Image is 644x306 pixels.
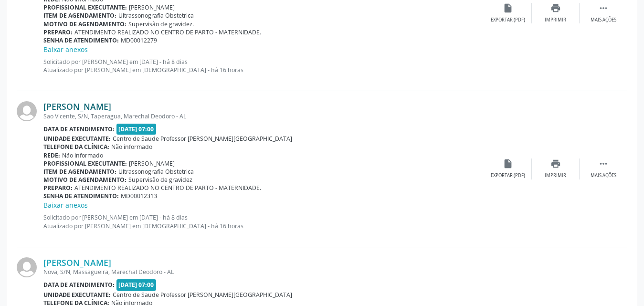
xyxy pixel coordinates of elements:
span: [PERSON_NAME] [129,159,175,168]
span: Supervisão de gravidez [128,176,192,184]
img: img [17,257,37,277]
img: img [17,101,37,121]
div: Nova, S/N, Massagueira, Marechal Deodoro - AL [43,268,484,276]
span: MD00012279 [121,36,157,44]
div: Exportar (PDF) [491,17,525,23]
span: ATENDIMENTO REALIZADO NO CENTRO DE PARTO - MATERNIDADE. [74,28,261,36]
i: print [550,158,561,169]
a: [PERSON_NAME] [43,257,111,268]
a: Baixar anexos [43,45,88,54]
span: MD00012313 [121,192,157,200]
i:  [598,158,609,169]
div: Sao Vicente, S/N, Taperagua, Marechal Deodoro - AL [43,112,484,120]
b: Senha de atendimento: [43,192,119,200]
span: Supervisão de gravidez. [128,20,194,28]
div: Mais ações [591,172,616,179]
i:  [598,3,609,13]
b: Item de agendamento: [43,11,116,20]
div: Imprimir [545,17,566,23]
b: Rede: [43,151,60,159]
span: [DATE] 07:00 [116,279,157,290]
a: Baixar anexos [43,200,88,210]
div: Exportar (PDF) [491,172,525,179]
b: Item de agendamento: [43,168,116,176]
b: Motivo de agendamento: [43,20,127,28]
a: [PERSON_NAME] [43,101,111,112]
i: insert_drive_file [503,158,513,169]
b: Motivo de agendamento: [43,176,127,184]
b: Preparo: [43,184,73,192]
i: insert_drive_file [503,3,513,13]
b: Unidade executante: [43,135,111,143]
span: Ultrassonografia Obstetrica [118,11,194,20]
span: ATENDIMENTO REALIZADO NO CENTRO DE PARTO - MATERNIDADE. [74,184,261,192]
b: Data de atendimento: [43,125,115,133]
b: Unidade executante: [43,291,111,299]
div: Mais ações [591,17,616,23]
div: Imprimir [545,172,566,179]
b: Data de atendimento: [43,281,115,289]
p: Solicitado por [PERSON_NAME] em [DATE] - há 8 dias Atualizado por [PERSON_NAME] em [DEMOGRAPHIC_D... [43,213,484,230]
span: [DATE] 07:00 [116,124,157,135]
span: Centro de Saude Professor [PERSON_NAME][GEOGRAPHIC_DATA] [113,135,292,143]
b: Profissional executante: [43,3,127,11]
b: Senha de atendimento: [43,36,119,44]
span: Não informado [62,151,103,159]
b: Telefone da clínica: [43,143,109,151]
b: Profissional executante: [43,159,127,168]
span: Ultrassonografia Obstetrica [118,168,194,176]
span: Centro de Saude Professor [PERSON_NAME][GEOGRAPHIC_DATA] [113,291,292,299]
span: [PERSON_NAME] [129,3,175,11]
span: Não informado [111,143,152,151]
p: Solicitado por [PERSON_NAME] em [DATE] - há 8 dias Atualizado por [PERSON_NAME] em [DEMOGRAPHIC_D... [43,58,484,74]
i: print [550,3,561,13]
b: Preparo: [43,28,73,36]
